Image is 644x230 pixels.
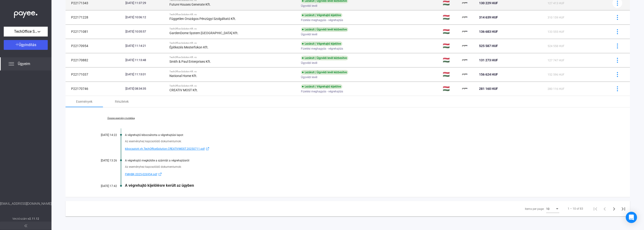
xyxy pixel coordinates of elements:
div: [DATE] 10:06:12 [125,15,166,20]
div: [DATE] 13:26 [89,159,117,162]
img: more-blue [615,1,620,6]
div: [DATE] 11:14:21 [125,44,166,48]
img: more-blue [615,86,620,91]
img: payee-logo [462,72,468,77]
td: P22171081 [66,25,124,39]
img: external-link-blue [157,172,163,176]
img: white-payee-white-dot.svg [14,9,37,18]
strong: Építkezés Mesterfokon Kft. [169,45,209,49]
button: more-blue [612,41,622,51]
div: Items per page: [525,206,544,212]
span: Ügyindítás [19,43,36,47]
span: 524 558 HUF [548,44,564,48]
img: payee-logo [462,29,468,34]
span: FMHBK-2025-026954.pdf [125,172,157,177]
td: P22171228 [66,10,124,24]
span: Ügyvédi levél [301,3,317,9]
div: A végrehajtó kijelölésre került az ügyben [125,183,607,188]
span: 281 160 HUF [479,87,498,91]
div: [DATE] 11:13:48 [125,58,166,62]
span: kibocsatott.vh.TechOfficeSolution.CREATIVMOST.20250711.pdf [125,146,205,152]
td: 🇭🇺 [441,53,460,67]
img: more-blue [615,29,620,34]
strong: CREATIV MOST Kft. [169,88,198,92]
button: more-blue [612,55,622,65]
td: 🇭🇺 [441,39,460,53]
button: more-blue [612,84,622,94]
img: more-blue [615,72,620,77]
div: TechOffice Solution Kft. vs [169,42,297,44]
div: [DATE] 17:42 [89,184,117,188]
strong: v2.11.12 [28,217,39,220]
div: TechOffice Solution Kft. vs [169,56,297,59]
span: Fizetési meghagyás - végrehajtás [301,17,343,23]
div: Az eseményhez kapcsolódó dokumentumok: [125,139,607,144]
span: Ügyvédi levél [301,60,317,66]
span: Fizetési meghagyás - végrehajtás [301,89,343,94]
span: 133 555 HUF [548,30,564,33]
td: 🇭🇺 [441,25,460,39]
img: payee-logo [462,86,468,91]
img: payee-logo [462,0,468,6]
button: more-blue [612,69,622,79]
div: Lezárult | Ügyvédi levél kézbesítve [301,70,348,75]
div: [DATE] 11:37:29 [125,1,166,5]
img: plus-white.svg [15,43,19,46]
div: Események [76,99,92,104]
span: 314 639 HUF [479,15,498,19]
span: TechOffice Solution Kft. [14,29,37,34]
div: Lezárult | Ügyvédi levél kézbesítve [301,56,348,60]
span: 136 683 HUF [479,30,498,33]
img: more-blue [615,44,620,48]
img: more-blue [615,15,620,20]
div: [DATE] 11:13:01 [125,72,166,77]
div: 1 – 10 of 83 [568,206,583,212]
img: external-link-blue [205,147,210,150]
span: 131 273 HUF [479,58,498,62]
img: payee-logo [462,15,468,20]
strong: GardenDome System [GEOGRAPHIC_DATA] Kft. [169,31,238,35]
span: 156 624 HUF [479,73,498,76]
img: arrow-double-left-grey.svg [24,224,27,227]
span: Fizetési meghagyás - végrehajtás [301,46,343,51]
span: Ügyeim [18,61,30,67]
button: Ügyindítás [4,40,48,50]
div: [DATE] 10:05:57 [125,29,166,34]
div: Lezárult | Ügyvédi levél kézbesítve [301,27,348,32]
strong: National Home Kft. [169,74,197,78]
div: Lezárult | Végrehajtó kijelölve [301,41,342,46]
img: payee-logo [462,43,468,49]
div: Lezárult | Végrehajtó kijelölve [301,84,342,89]
div: TechOffice Solution Kft. vs [169,84,297,87]
span: 152 596 HUF [548,73,564,76]
a: FMHBK-2025-026954.pdfexternal-link-blue [125,172,607,177]
mat-select: Items per page: [546,206,559,212]
span: 127 413 HUF [548,2,564,5]
div: A végrehajtó megküldte a számlát a végrehajtásról [125,159,607,162]
div: TechOffice Solution Kft. vs [169,13,297,16]
span: Ügyvédi levél [301,74,317,80]
img: more-blue [615,58,620,63]
span: 10 [546,207,549,211]
span: 280 116 HUF [548,87,564,91]
button: Previous page [600,204,609,213]
td: P22171037 [66,67,124,81]
img: list.svg [8,61,14,67]
div: [DATE] 08:34:35 [125,86,166,91]
button: Last page [619,204,628,213]
button: Next page [609,204,619,213]
div: [DATE] 14:22 [89,133,117,137]
span: 130 229 HUF [479,1,498,5]
strong: Smith & Paul Enterprises Kft. [169,60,211,63]
div: TechOffice Solution Kft. vs [169,70,297,73]
div: Részletek [115,99,129,104]
div: Lezárult | Végrehajtó kijelölve [301,13,342,18]
button: more-blue [612,12,622,22]
button: more-blue [612,27,622,37]
strong: Független Országos Pénzügyi Szolgáltató Kft. [169,17,236,21]
a: kibocsatott.vh.TechOfficeSolution.CREATIVMOST.20250711.pdfexternal-link-blue [125,146,607,152]
td: 🇭🇺 [441,10,460,24]
button: First page [591,204,600,213]
td: P22170882 [66,53,124,67]
td: P22170746 [66,82,124,96]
